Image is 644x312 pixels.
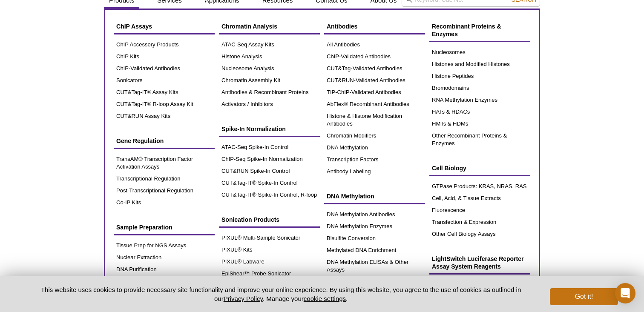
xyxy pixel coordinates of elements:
[114,173,215,185] a: Transcriptional Regulation
[429,130,530,149] a: Other Recombinant Proteins & Enzymes
[221,126,286,132] span: Spike-In Normalization
[219,256,320,268] a: PIXUL® Labware
[219,165,320,177] a: CUT&RUN Spike-In Control
[219,177,320,189] a: CUT&Tag-IT® Spike-In Control
[327,193,374,200] span: DNA Methylation
[116,137,164,144] span: Gene Regulation
[429,70,530,82] a: Histone Peptides
[429,204,530,216] a: Fluorescence
[219,141,320,153] a: ATAC-Seq Spike-In Control
[114,63,215,74] a: ChIP-Validated Antibodies
[116,224,172,231] span: Sample Preparation
[219,268,320,280] a: EpiShear™ Probe Sonicator
[219,189,320,201] a: CUT&Tag-IT® Spike-In Control, R-loop
[429,94,530,106] a: RNA Methylation Enzymes
[219,232,320,244] a: PIXUL® Multi-Sample Sonicator
[114,240,215,252] a: Tissue Prep for NGS Assays
[304,295,346,302] button: cookie settings
[114,197,215,209] a: Co-IP Kits
[429,228,530,240] a: Other Cell Biology Assays
[114,263,215,275] a: DNA Purification
[114,219,215,235] a: Sample Preparation
[114,98,215,110] a: CUT&Tag-IT® R-loop Assay Kit
[324,39,425,51] a: All Antibodies
[324,220,425,232] a: DNA Methylation Enzymes
[429,46,530,58] a: Nucleosomes
[432,23,501,37] span: Recombinant Proteins & Enzymes
[324,110,425,130] a: Histone & Histone Modification Antibodies
[114,39,215,51] a: ChIP Accessory Products
[219,98,320,110] a: Activators / Inhibitors
[432,165,466,172] span: Cell Biology
[324,154,425,166] a: Transcription Factors
[429,58,530,70] a: Histones and Modified Histones
[219,121,320,137] a: Spike-In Normalization
[550,288,618,305] button: Got it!
[219,18,320,34] a: Chromatin Analysis
[219,212,320,228] a: Sonication Products
[432,255,523,270] span: LightSwitch Luciferase Reporter Assay System Reagents
[114,18,215,34] a: ChIP Assays
[114,275,215,287] a: RapCap Beads for cfDNA Isolation
[116,23,152,30] span: ChIP Assays
[219,39,320,51] a: ATAC-Seq Assay Kits
[324,18,425,34] a: Antibodies
[219,51,320,63] a: Histone Analysis
[324,166,425,177] a: Antibody Labeling
[324,130,425,142] a: Chromatin Modifiers
[429,82,530,94] a: Bromodomains
[114,74,215,86] a: Sonicators
[114,110,215,122] a: CUT&RUN Assay Kits
[615,283,635,303] div: Open Intercom Messenger
[324,98,425,110] a: AbFlex® Recombinant Antibodies
[429,192,530,204] a: Cell, Acid, & Tissue Extracts
[429,180,530,192] a: GTPase Products: KRAS, NRAS, RAS
[114,252,215,263] a: Nuclear Extraction
[221,23,277,30] span: Chromatin Analysis
[324,74,425,86] a: CUT&RUN-Validated Antibodies
[324,86,425,98] a: TIP-ChIP-Validated Antibodies
[429,251,530,275] a: LightSwitch Luciferase Reporter Assay System Reagents
[114,86,215,98] a: CUT&Tag-IT® Assay Kits
[324,209,425,220] a: DNA Methylation Antibodies
[219,86,320,98] a: Antibodies & Recombinant Proteins
[429,118,530,130] a: HMTs & HDMs
[114,153,215,173] a: TransAM® Transcription Factor Activation Assays
[26,285,536,303] p: This website uses cookies to provide necessary site functionality and improve your online experie...
[224,295,263,302] a: Privacy Policy
[324,63,425,74] a: CUT&Tag-Validated Antibodies
[219,153,320,165] a: ChIP-Seq Spike-In Normalization
[324,256,425,276] a: DNA Methylation ELISAs & Other Assays
[429,18,530,42] a: Recombinant Proteins & Enzymes
[327,23,357,30] span: Antibodies
[219,244,320,256] a: PIXUL® Kits
[219,74,320,86] a: Chromatin Assembly Kit
[219,63,320,74] a: Nucleosome Analysis
[324,188,425,204] a: DNA Methylation
[324,51,425,63] a: ChIP-Validated Antibodies
[114,133,215,149] a: Gene Regulation
[324,244,425,256] a: Methylated DNA Enrichment
[429,160,530,176] a: Cell Biology
[429,106,530,118] a: HATs & HDACs
[324,232,425,244] a: Bisulfite Conversion
[221,216,279,223] span: Sonication Products
[429,216,530,228] a: Transfection & Expression
[324,142,425,154] a: DNA Methylation
[114,185,215,197] a: Post-Transcriptional Regulation
[114,51,215,63] a: ChIP Kits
